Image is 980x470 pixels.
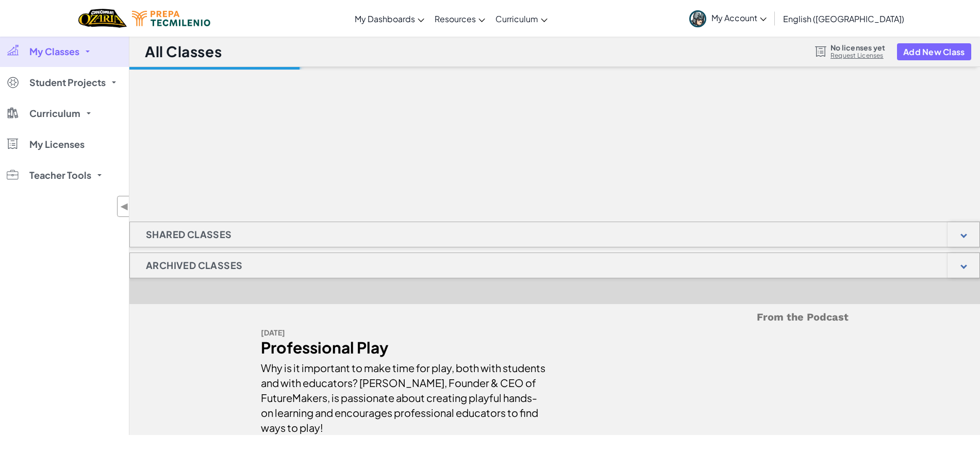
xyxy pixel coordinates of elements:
span: My Licenses [29,140,85,149]
span: Curriculum [495,13,538,24]
span: Resources [435,13,476,24]
span: My Classes [29,47,79,56]
div: [DATE] [261,325,547,340]
h1: Shared Classes [130,222,248,247]
h5: From the Podcast [261,309,849,325]
span: ◀ [120,199,129,214]
img: Tecmilenio logo [132,11,210,26]
a: My Dashboards [350,5,429,32]
span: My Account [711,12,767,23]
span: Curriculum [29,109,80,118]
img: avatar [689,10,706,27]
div: Why is it important to make time for play, both with students and with educators? [PERSON_NAME], ... [261,355,547,435]
a: Curriculum [490,5,553,32]
span: Teacher Tools [29,171,91,180]
a: My Account [684,2,772,35]
span: No licenses yet [830,43,885,52]
img: Home [78,8,126,29]
div: Professional Play [261,340,547,355]
a: English ([GEOGRAPHIC_DATA]) [778,5,909,32]
a: Request Licenses [830,52,885,60]
h1: Archived Classes [130,253,258,278]
span: English ([GEOGRAPHIC_DATA]) [783,13,904,24]
h1: All Classes [145,42,222,61]
a: Ozaria by CodeCombat logo [78,8,126,29]
button: Add New Class [897,43,971,60]
span: My Dashboards [355,13,415,24]
span: Student Projects [29,78,106,87]
a: Resources [429,5,490,32]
